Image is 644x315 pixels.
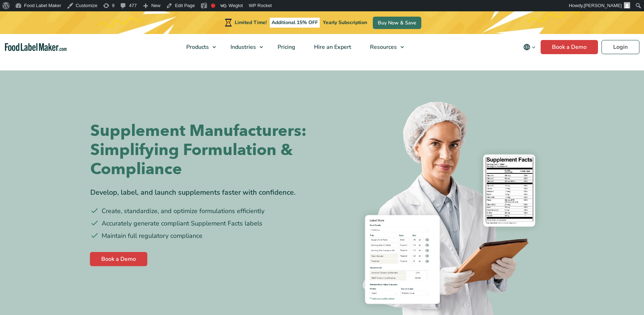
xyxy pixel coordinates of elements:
li: Create, standardize, and optimize formulations efficiently [90,206,317,216]
a: Resources [361,34,408,60]
a: Book a Demo [90,252,147,266]
button: Change language [518,40,541,54]
a: Products [177,34,220,60]
span: Limited Time! [235,19,267,26]
a: Buy Now & Save [373,17,421,29]
span: Products [184,43,210,51]
a: Login [602,40,639,54]
span: Hire an Expert [312,43,352,51]
span: Pricing [275,43,296,51]
h1: Supplement Manufacturers: Simplifying Formulation & Compliance [90,121,317,179]
a: Food Label Maker homepage [5,43,67,51]
li: Accurately generate compliant Supplement Facts labels [90,219,317,228]
span: Yearly Subscription [323,19,367,26]
span: [PERSON_NAME] [584,3,622,8]
a: Hire an Expert [305,34,359,60]
div: Develop, label, and launch supplements faster with confidence. [90,187,317,198]
a: Pricing [268,34,303,60]
div: Focus keyphrase not set [211,4,215,8]
span: Resources [368,43,398,51]
span: Additional 15% OFF [270,18,320,28]
a: Industries [221,34,267,60]
li: Maintain full regulatory compliance [90,231,317,241]
a: Book a Demo [541,40,598,54]
span: Industries [228,43,257,51]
